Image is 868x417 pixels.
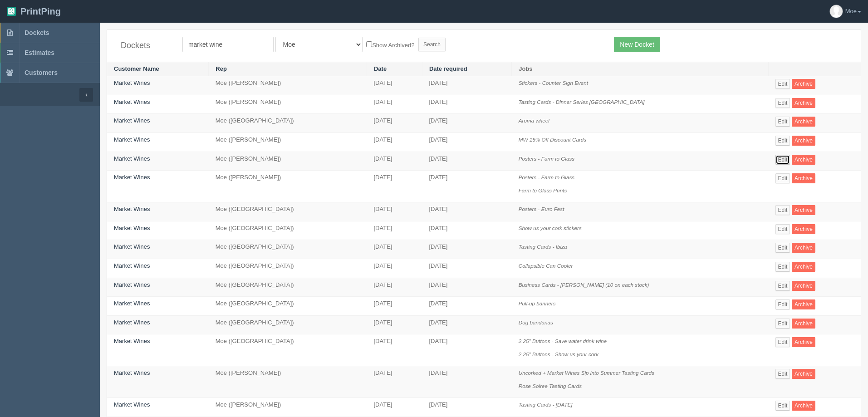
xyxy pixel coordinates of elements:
td: [DATE] [422,133,511,152]
a: Market Wines [114,136,150,143]
a: Market Wines [114,401,150,408]
td: [DATE] [422,76,511,95]
td: [DATE] [422,202,511,221]
td: Moe ([GEOGRAPHIC_DATA]) [209,114,367,133]
a: Edit [775,117,790,127]
td: [DATE] [367,259,422,278]
i: Farm to Glass Prints [519,187,567,193]
input: Customer Name [182,37,274,52]
td: [DATE] [367,221,422,240]
td: [DATE] [422,297,511,316]
a: Archive [792,281,815,291]
td: [DATE] [422,152,511,171]
a: Archive [792,224,815,234]
label: Show Archived? [366,39,414,50]
a: Edit [775,224,790,234]
td: Moe ([GEOGRAPHIC_DATA]) [209,240,367,259]
a: Market Wines [114,243,150,250]
img: logo-3e63b451c926e2ac314895c53de4908e5d424f24456219fb08d385ab2e579770.png [7,7,16,16]
td: [DATE] [367,76,422,95]
a: Edit [775,98,790,108]
td: [DATE] [422,114,511,133]
a: Edit [775,281,790,291]
td: [DATE] [367,171,422,202]
td: [DATE] [422,366,511,398]
td: [DATE] [422,259,511,278]
i: Aroma wheel [519,118,549,123]
i: Stickers - Counter Sign Event [519,80,588,86]
a: Market Wines [114,281,150,288]
i: Uncorked + Market Wines Sip into Summer Tasting Cards [519,370,654,376]
td: Moe ([PERSON_NAME]) [209,95,367,114]
a: Archive [792,243,815,253]
a: Edit [775,205,790,215]
a: Archive [792,98,815,108]
td: Moe ([PERSON_NAME]) [209,366,367,398]
td: Moe ([PERSON_NAME]) [209,133,367,152]
span: Dockets [25,29,49,36]
a: Edit [775,299,790,309]
input: Search [418,38,446,51]
i: Posters - Farm to Glass [519,174,574,180]
td: [DATE] [422,278,511,297]
a: Archive [792,401,815,411]
a: Market Wines [114,369,150,376]
i: 2.25" Buttons - Save water drink wine [519,338,607,344]
a: Edit [775,136,790,146]
a: Market Wines [114,300,150,307]
a: New Docket [614,37,660,52]
i: 2.25" Buttons - Show us your cork [519,351,598,357]
td: Moe ([GEOGRAPHIC_DATA]) [209,278,367,297]
td: Moe ([GEOGRAPHIC_DATA]) [209,202,367,221]
a: Archive [792,369,815,379]
a: Market Wines [114,225,150,231]
a: Edit [775,173,790,183]
td: Moe ([GEOGRAPHIC_DATA]) [209,315,367,334]
td: Moe ([GEOGRAPHIC_DATA]) [209,297,367,316]
td: [DATE] [422,221,511,240]
a: Archive [792,337,815,347]
a: Market Wines [114,79,150,86]
td: [DATE] [422,240,511,259]
a: Archive [792,79,815,89]
a: Archive [792,136,815,146]
a: Market Wines [114,155,150,162]
a: Market Wines [114,262,150,269]
h4: Dockets [121,41,169,50]
a: Edit [775,243,790,253]
td: Moe ([GEOGRAPHIC_DATA]) [209,221,367,240]
td: [DATE] [367,315,422,334]
a: Market Wines [114,98,150,105]
td: [DATE] [367,95,422,114]
i: Collapsible Can Cooler [519,263,573,269]
i: Posters - Euro Fest [519,206,564,212]
i: Show us your cork stickers [519,225,582,231]
a: Market Wines [114,319,150,326]
i: Pull-up banners [519,300,556,306]
i: Tasting Cards - Dinner Series [GEOGRAPHIC_DATA] [519,99,645,105]
a: Edit [775,319,790,329]
td: [DATE] [422,95,511,114]
a: Archive [792,173,815,183]
td: [DATE] [422,315,511,334]
td: [DATE] [367,297,422,316]
a: Market Wines [114,206,150,212]
th: Jobs [512,62,769,76]
td: [DATE] [367,398,422,417]
i: Rose Soiree Tasting Cards [519,383,582,389]
span: Customers [25,69,58,76]
td: [DATE] [367,278,422,297]
input: Show Archived? [366,41,372,47]
td: [DATE] [422,171,511,202]
a: Rep [216,65,227,72]
a: Edit [775,155,790,165]
td: [DATE] [367,366,422,398]
td: [DATE] [422,398,511,417]
a: Edit [775,369,790,379]
a: Archive [792,299,815,309]
td: [DATE] [367,240,422,259]
a: Archive [792,319,815,329]
a: Edit [775,401,790,411]
a: Market Wines [114,174,150,181]
a: Edit [775,337,790,347]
